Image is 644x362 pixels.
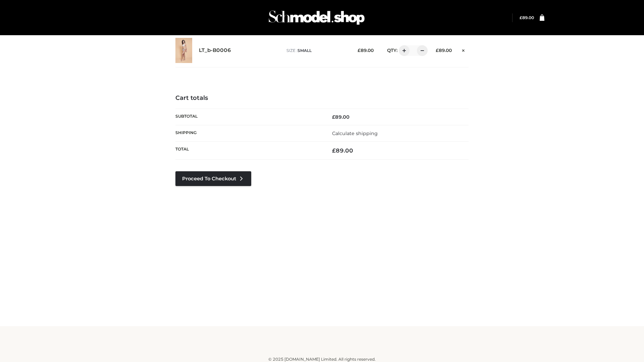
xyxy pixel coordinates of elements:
span: £ [358,48,361,53]
img: Schmodel Admin 964 [266,4,367,31]
bdi: 89.00 [436,48,452,53]
th: Shipping [175,125,322,141]
p: size : [286,48,347,54]
a: £89.00 [520,15,534,20]
bdi: 89.00 [332,114,350,120]
bdi: 89.00 [520,15,534,20]
a: Calculate shipping [332,130,378,136]
span: £ [332,114,335,120]
th: Total [175,142,322,160]
img: LT_b-B0006 - SMALL [175,38,192,63]
span: £ [436,48,439,53]
a: Proceed to Checkout [175,171,251,186]
th: Subtotal [175,109,322,125]
span: £ [332,147,336,154]
span: £ [520,15,522,20]
bdi: 89.00 [332,147,353,154]
a: Remove this item [459,45,469,54]
bdi: 89.00 [358,48,374,53]
span: SMALL [298,48,312,53]
h4: Cart totals [175,95,469,102]
a: LT_b-B0006 [199,47,231,54]
div: QTY: [380,45,425,56]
